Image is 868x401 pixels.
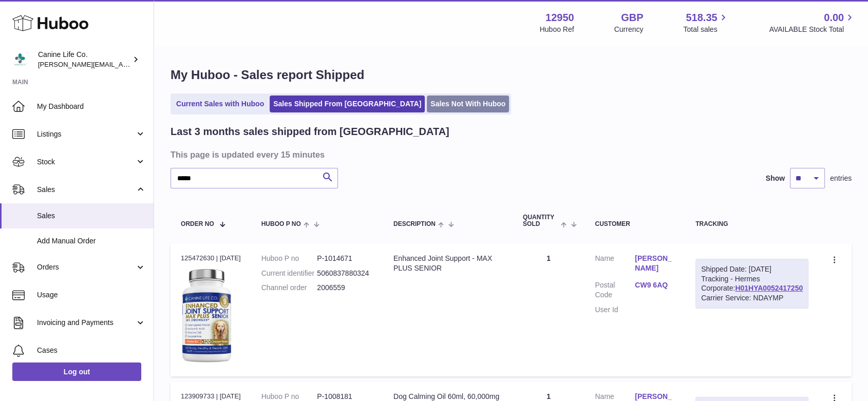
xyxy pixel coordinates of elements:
a: Log out [12,362,141,381]
div: Tracking [695,221,808,227]
strong: GBP [621,11,643,25]
td: 1 [513,243,584,376]
a: Current Sales with Huboo [173,96,268,112]
dt: User Id [595,305,635,315]
div: Tracking - Hermes Corporate: [695,259,808,309]
span: Listings [37,129,135,139]
span: Orders [37,262,135,272]
span: 0.00 [824,11,844,25]
span: Total sales [683,25,729,34]
span: Cases [37,346,146,355]
h1: My Huboo - Sales report Shipped [171,67,852,83]
label: Show [766,174,785,183]
h2: Last 3 months sales shipped from [GEOGRAPHIC_DATA] [171,125,449,139]
a: 0.00 AVAILABLE Stock Total [769,11,856,34]
img: 129501732536582.jpg [181,266,232,364]
a: H01HYA0052417250 [735,284,803,292]
div: Enhanced Joint Support - MAX PLUS SENIOR [393,254,502,273]
span: Description [393,221,436,227]
span: Huboo P no [261,221,301,227]
dd: 2006559 [317,283,373,293]
dt: Name [595,254,635,276]
dt: Current identifier [261,269,317,278]
span: My Dashboard [37,102,146,111]
span: 518.35 [686,11,717,25]
dt: Channel order [261,283,317,293]
img: kevin@clsgltd.co.uk [12,52,28,67]
span: Sales [37,185,135,195]
dt: Huboo P no [261,254,317,263]
dd: P-1014671 [317,254,373,263]
span: Stock [37,157,135,167]
div: Customer [595,221,675,227]
a: [PERSON_NAME] [635,254,675,273]
dd: 5060837880324 [317,269,373,278]
div: Carrier Service: NDAYMP [701,293,803,303]
span: Invoicing and Payments [37,318,135,328]
a: CW9 6AQ [635,280,675,290]
div: Huboo Ref [540,25,574,34]
a: Sales Shipped From [GEOGRAPHIC_DATA] [270,96,425,112]
span: entries [830,174,852,183]
span: [PERSON_NAME][EMAIL_ADDRESS][DOMAIN_NAME] [38,60,206,68]
span: Quantity Sold [523,214,558,227]
a: Sales Not With Huboo [427,96,509,112]
a: 518.35 Total sales [683,11,729,34]
span: Usage [37,290,146,300]
div: Shipped Date: [DATE] [701,264,803,274]
dt: Postal Code [595,280,635,300]
strong: 12950 [545,11,574,25]
h3: This page is updated every 15 minutes [171,149,849,160]
span: Add Manual Order [37,236,146,246]
div: Canine Life Co. [38,50,130,69]
span: AVAILABLE Stock Total [769,25,856,34]
span: Sales [37,211,146,221]
div: Currency [614,25,644,34]
div: 123909733 | [DATE] [181,392,241,401]
span: Order No [181,221,214,227]
div: 125472630 | [DATE] [181,254,241,263]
